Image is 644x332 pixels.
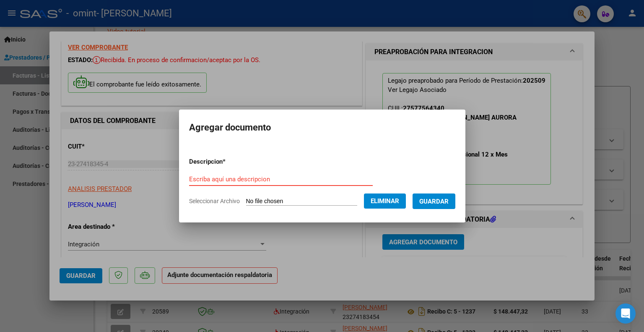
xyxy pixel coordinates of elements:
[189,120,455,136] h2: Agregar documento
[615,303,636,324] div: Open Intercom Messenger
[419,198,449,205] span: Guardar
[189,157,269,167] p: Descripcion
[371,197,399,205] span: Eliminar
[189,198,240,204] span: Seleccionar Archivo
[364,193,406,209] button: Eliminar
[413,193,455,209] button: Guardar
